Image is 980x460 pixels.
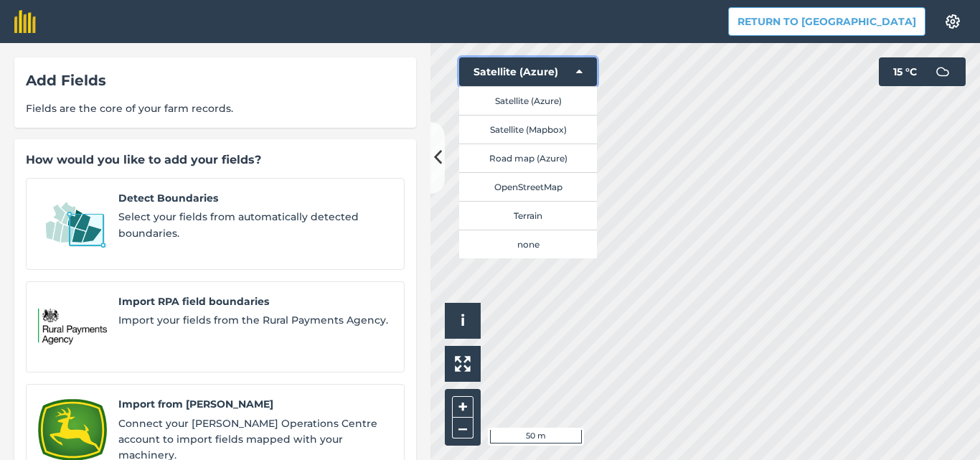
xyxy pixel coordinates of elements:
[118,209,392,241] span: Select your fields from automatically detected boundaries.
[118,312,392,328] span: Import your fields from the Rural Payments Agency.
[26,178,405,270] a: Detect BoundariesDetect BoundariesSelect your fields from automatically detected boundaries.
[461,311,465,329] span: i
[38,190,107,258] img: Detect Boundaries
[928,57,957,86] img: svg+xml;base64,PD94bWwgdmVyc2lvbj0iMS4wIiBlbmNvZGluZz0idXRmLTgiPz4KPCEtLSBHZW5lcmF0b3I6IEFkb2JlIE...
[26,69,405,92] div: Add Fields
[459,57,597,86] button: Satellite (Azure)
[26,281,405,373] a: Import RPA field boundariesImport RPA field boundariesImport your fields from the Rural Payments ...
[459,86,597,115] button: Satellite (Azure)
[459,230,597,258] button: none
[445,303,481,339] button: i
[118,396,392,412] span: Import from [PERSON_NAME]
[728,7,925,36] button: Return to [GEOGRAPHIC_DATA]
[38,294,107,361] img: Import RPA field boundaries
[893,57,917,86] span: 15 ° C
[14,10,36,33] img: fieldmargin Logo
[879,57,966,86] button: 15 °C
[455,356,471,372] img: Four arrows, one pointing top left, one top right, one bottom right and the last bottom left
[452,396,473,418] button: +
[118,190,392,206] span: Detect Boundaries
[26,100,405,116] span: Fields are the core of your farm records.
[459,115,597,144] button: Satellite (Mapbox)
[118,294,392,309] span: Import RPA field boundaries
[26,151,405,169] div: How would you like to add your fields?
[452,418,473,438] button: –
[459,172,597,201] button: OpenStreetMap
[459,201,597,230] button: Terrain
[944,14,961,29] img: A cog icon
[459,144,597,172] button: Road map (Azure)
